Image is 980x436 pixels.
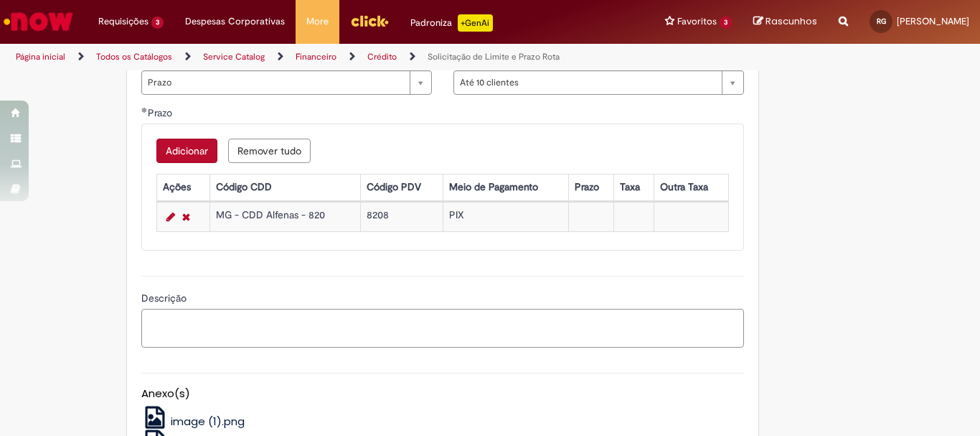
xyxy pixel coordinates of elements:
[568,174,613,200] th: Prazo
[877,17,886,26] span: RG
[141,414,245,429] a: image (1).png
[306,14,329,29] span: More
[156,139,217,163] button: Add a row for Prazo
[443,202,569,231] td: PIX
[210,202,360,231] td: MG - CDD Alfenas - 820
[765,14,817,28] span: Rascunhos
[460,71,715,94] span: Até 10 clientes
[163,208,179,226] a: Editar Linha 1
[151,17,164,29] span: 3
[350,10,389,32] img: click_logo_yellow_360x200.png
[210,174,360,200] th: Código CDD
[458,14,493,32] p: +GenAi
[753,15,817,29] a: Rascunhos
[96,51,172,62] a: Todos os Catálogos
[11,44,643,70] ul: Trilhas de página
[360,174,443,200] th: Código PDV
[148,71,402,94] span: Prazo
[141,388,744,400] h5: Anexo(s)
[677,14,717,29] span: Favoritos
[720,17,732,29] span: 3
[98,14,149,29] span: Requisições
[428,51,560,62] a: Solicitação de Limite e Prazo Rota
[171,414,245,429] span: image (1).png
[148,106,175,119] span: Prazo
[141,309,744,348] textarea: Descrição
[141,292,189,305] span: Descrição
[16,51,65,62] a: Página inicial
[443,174,569,200] th: Meio de Pagamento
[185,14,285,29] span: Despesas Corporativas
[614,174,654,200] th: Taxa
[179,208,194,226] a: Remover linha 1
[654,174,728,200] th: Outra Taxa
[367,51,397,62] a: Crédito
[141,107,148,113] span: Obrigatório Preenchido
[360,202,443,231] td: 8208
[228,139,311,163] button: Remove all rows for Prazo
[897,15,969,27] span: [PERSON_NAME]
[1,7,75,36] img: ServiceNow
[296,51,336,62] a: Financeiro
[156,174,209,200] th: Ações
[410,14,493,32] div: Padroniza
[203,51,265,62] a: Service Catalog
